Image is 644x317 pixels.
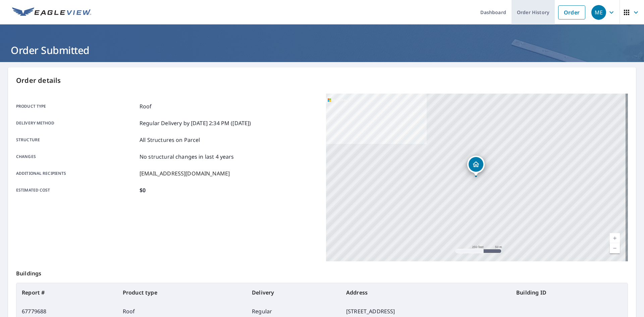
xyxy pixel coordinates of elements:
[16,283,117,302] th: Report #
[12,7,91,17] img: EV Logo
[558,5,585,19] a: Order
[16,186,137,194] p: Estimated cost
[467,156,485,176] div: Dropped pin, building 1, Residential property, 423 Atlantic Ave Fairfield, CA 94533
[16,153,137,161] p: Changes
[140,119,251,127] p: Regular Delivery by [DATE] 2:34 PM ([DATE])
[16,136,137,144] p: Structure
[610,233,620,243] a: Current Level 17, Zoom In
[16,261,628,283] p: Buildings
[16,75,628,86] p: Order details
[117,283,247,302] th: Product type
[591,5,606,20] div: ME
[8,43,636,57] h1: Order Submitted
[140,169,230,177] p: [EMAIL_ADDRESS][DOMAIN_NAME]
[16,102,137,110] p: Product type
[16,119,137,127] p: Delivery method
[511,283,628,302] th: Building ID
[247,283,341,302] th: Delivery
[16,169,137,177] p: Additional recipients
[140,136,200,144] p: All Structures on Parcel
[140,102,152,110] p: Roof
[140,186,146,194] p: $0
[610,243,620,253] a: Current Level 17, Zoom Out
[140,153,234,161] p: No structural changes in last 4 years
[341,283,511,302] th: Address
